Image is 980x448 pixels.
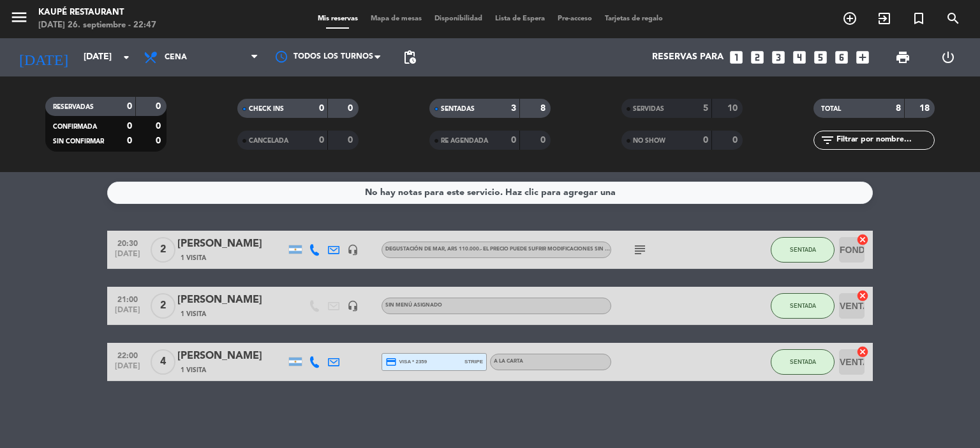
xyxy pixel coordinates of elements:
button: SENTADA [771,349,835,375]
i: looks_6 [833,49,850,66]
span: SIN CONFIRMAR [53,138,104,145]
span: [DATE] [112,362,144,377]
strong: 0 [156,136,163,145]
span: pending_actions [402,50,417,65]
span: SENTADA [790,302,816,309]
div: [DATE] 26. septiembre - 22:47 [38,19,156,32]
span: CHECK INS [249,106,284,112]
i: menu [10,8,29,27]
span: Cena [165,53,187,62]
div: [PERSON_NAME] [177,348,286,365]
i: looks_two [749,49,766,66]
div: [PERSON_NAME] [177,236,286,252]
i: credit_card [385,356,397,368]
span: RE AGENDADA [441,138,488,144]
div: [PERSON_NAME] [177,292,286,308]
span: CONFIRMADA [53,124,97,130]
i: add_box [854,49,871,66]
strong: 0 [156,122,163,131]
i: filter_list [820,133,835,148]
span: SENTADAS [441,106,475,112]
span: Lista de Espera [489,15,551,22]
strong: 0 [348,104,355,113]
i: search [946,11,961,26]
span: 2 [151,293,175,319]
i: subject [632,242,648,257]
span: Pre-acceso [551,15,598,22]
div: LOG OUT [925,38,970,76]
strong: 0 [703,136,708,145]
strong: 0 [511,136,516,145]
i: looks_one [728,49,745,66]
span: RESERVADAS [53,104,94,110]
button: SENTADA [771,293,835,319]
strong: 0 [348,136,355,145]
span: 1 Visita [181,365,206,375]
span: CANCELADA [249,138,288,144]
i: power_settings_new [940,50,956,65]
strong: 8 [896,104,901,113]
i: cancel [856,289,869,302]
i: cancel [856,345,869,358]
span: 4 [151,349,175,375]
i: looks_5 [812,49,829,66]
i: [DATE] [10,43,77,71]
span: [DATE] [112,306,144,321]
i: arrow_drop_down [119,50,134,65]
strong: 0 [127,102,132,111]
strong: 0 [540,136,548,145]
strong: 0 [127,122,132,131]
strong: 18 [919,104,932,113]
span: Mapa de mesas [364,15,428,22]
i: looks_4 [791,49,808,66]
i: exit_to_app [877,11,892,26]
button: SENTADA [771,237,835,263]
i: headset_mic [347,300,359,312]
span: Sin menú asignado [385,303,442,308]
i: add_circle_outline [842,11,857,26]
strong: 8 [540,104,548,113]
span: [DATE] [112,250,144,264]
strong: 0 [319,136,324,145]
span: 1 Visita [181,253,206,263]
span: Reservas para [652,52,724,62]
span: print [895,50,910,65]
i: looks_3 [770,49,787,66]
span: Degustación de Mar [385,247,731,252]
span: NO SHOW [633,138,665,144]
span: , ARS 110.000.- El precio puede sufrir modificaciones sin previo aviso, únicamente a mesa completa [445,247,731,252]
span: SENTADA [790,246,816,253]
i: headset_mic [347,244,359,256]
div: No hay notas para este servicio. Haz clic para agregar una [365,185,616,200]
span: Disponibilidad [428,15,489,22]
span: SENTADA [790,358,816,365]
strong: 5 [703,104,708,113]
strong: 10 [727,104,740,113]
i: turned_in_not [911,11,926,26]
span: 1 Visita [181,309,206,319]
span: 21:00 [112,291,144,306]
span: 20:30 [112,235,144,250]
i: cancel [856,233,869,246]
span: A LA CARTA [494,359,523,364]
input: Filtrar por nombre... [835,133,934,147]
span: Mis reservas [311,15,364,22]
strong: 0 [127,136,132,145]
span: TOTAL [821,106,841,112]
strong: 0 [156,102,163,111]
strong: 3 [511,104,516,113]
button: menu [10,8,29,31]
span: Tarjetas de regalo [598,15,669,22]
strong: 0 [732,136,740,145]
div: Kaupé Restaurant [38,6,156,19]
span: stripe [464,358,483,366]
strong: 0 [319,104,324,113]
span: 2 [151,237,175,263]
span: 22:00 [112,347,144,362]
span: SERVIDAS [633,106,664,112]
span: visa * 2359 [385,356,427,368]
